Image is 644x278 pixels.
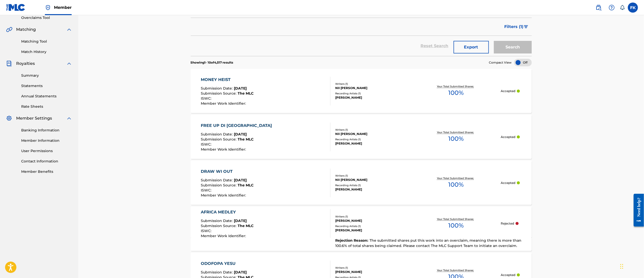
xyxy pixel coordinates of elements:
p: Your Total Submitted Shares: [437,268,475,272]
a: Overclaims Tool [21,15,72,20]
span: Member Settings [16,115,52,121]
div: Recording Artists ( 1 ) [335,183,411,187]
img: MLC Logo [6,4,25,11]
span: The MLC [238,224,254,228]
p: Accepted [501,89,515,93]
div: NII [PERSON_NAME] [335,178,411,182]
div: NII [PERSON_NAME] [335,86,411,90]
img: help [609,5,615,11]
div: AFRICA MEDLEY [201,209,254,215]
span: Member Work Identifier : [201,147,247,152]
span: Submission Source : [201,224,238,228]
img: expand [66,26,72,33]
a: Rate Sheets [21,104,72,109]
a: Banking Information [21,128,72,133]
div: [PERSON_NAME] [335,141,411,146]
span: ISWC : [201,142,213,147]
span: Matching [16,26,36,33]
div: Writers ( 1 ) [335,215,411,218]
div: FREE UP DI [GEOGRAPHIC_DATA] [201,123,274,129]
div: Writers ( 1 ) [335,82,411,86]
img: Royalties [6,61,12,67]
span: Member Work Identifier : [201,234,247,238]
div: Recording Artists ( 1 ) [335,92,411,95]
span: ISWC : [201,96,213,101]
div: ODOFOPA YESU [201,261,254,267]
div: Recording Artists ( 1 ) [335,224,411,228]
span: [DATE] [234,86,247,91]
a: Public Search [594,3,604,13]
span: Submission Source : [201,91,238,96]
img: expand [66,61,72,67]
span: 100 % [449,180,464,189]
span: ISWC : [201,188,213,192]
span: 100 % [449,88,464,97]
span: ISWC : [201,229,213,233]
iframe: Resource Center [630,190,644,230]
span: [DATE] [234,270,247,274]
span: Rejection Reason : [335,238,370,243]
p: Rejected [501,221,514,226]
span: Submission Date : [201,132,234,136]
div: MONEY HEIST [201,77,254,83]
img: filter [524,25,528,28]
span: Submission Source : [201,137,238,142]
p: Your Total Submitted Shares: [437,130,475,134]
div: [PERSON_NAME] [335,218,411,223]
p: Your Total Submitted Shares: [437,176,475,180]
div: Writers ( 1 ) [335,174,411,178]
span: Submission Date : [201,218,234,223]
span: [DATE] [234,178,247,182]
div: NII [PERSON_NAME] [335,132,411,136]
div: DRAW WI OUT [201,169,254,175]
span: The MLC [238,91,254,96]
img: search [596,5,602,11]
div: Notifications [620,5,625,10]
a: Matching Tool [21,39,72,44]
a: Member Information [21,138,72,143]
span: Member Work Identifier : [201,101,247,106]
span: Filters ( 1 ) [505,24,524,30]
div: Help [607,3,617,13]
img: Member Settings [6,115,12,121]
span: 100 % [449,134,464,143]
p: Accepted [501,181,515,185]
a: DRAW WI OUTSubmission Date:[DATE]Submission Source:The MLCISWC:Member Work Identifier:Writers (1)... [191,161,532,205]
a: AFRICA MEDLEYSubmission Date:[DATE]Submission Source:The MLCISWC:Member Work Identifier:Writers (... [191,207,532,251]
div: [PERSON_NAME] [335,187,411,192]
div: [PERSON_NAME] [335,270,411,274]
a: MONEY HEISTSubmission Date:[DATE]Submission Source:The MLCISWC:Member Work Identifier:Writers (1)... [191,69,532,113]
div: Drag [620,259,623,274]
span: Compact View [489,60,512,65]
div: Recording Artists ( 1 ) [335,137,411,141]
a: Statements [21,83,72,89]
span: The MLC [238,183,254,187]
span: The MLC [238,137,254,142]
a: Contact Information [21,159,72,164]
span: Submission Date : [201,178,234,182]
span: Submission Date : [201,86,234,91]
div: Writers ( 1 ) [335,266,411,270]
span: [DATE] [234,132,247,136]
a: Annual Statements [21,94,72,99]
img: Matching [6,26,12,33]
span: The submitted shares put this work into an overclaim, meaning there is more than 100.6% of total ... [335,238,521,248]
iframe: Chat Widget [619,254,644,278]
p: Accepted [501,135,515,139]
span: Submission Date : [201,270,234,274]
button: Export [454,41,489,53]
a: Match History [21,49,72,54]
div: User Menu [628,3,638,13]
p: Your Total Submitted Shares: [437,217,475,221]
button: Filters (1) [501,20,532,33]
a: Summary [21,73,72,78]
div: [PERSON_NAME] [335,95,411,100]
img: Top Rightsholder [45,5,51,11]
span: Royalties [16,61,35,67]
a: User Permissions [21,148,72,154]
div: [PERSON_NAME] [335,228,411,233]
span: Submission Source : [201,183,238,187]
